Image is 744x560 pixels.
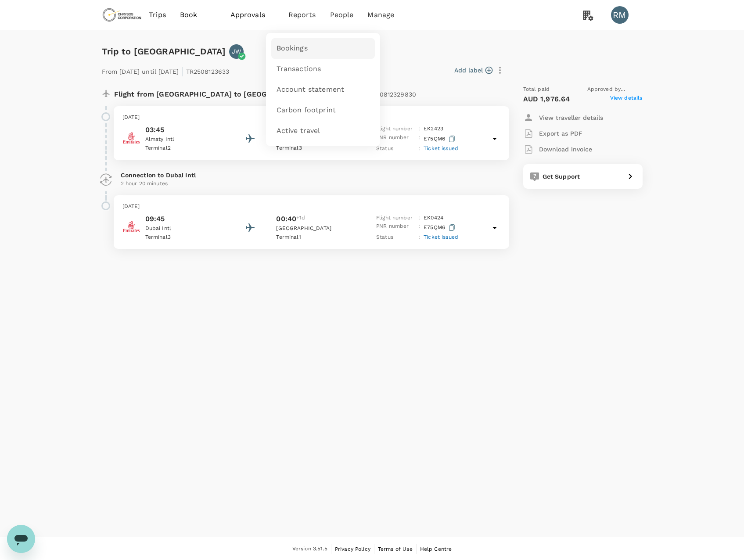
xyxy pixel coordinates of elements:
[276,233,355,242] p: Terminal 1
[230,10,274,20] span: Approvals
[418,222,420,233] p: :
[523,85,550,94] span: Total paid
[611,6,629,24] div: RM
[378,544,413,554] a: Terms of Use
[420,544,452,554] a: Help Centre
[424,222,457,233] p: E75QM6
[271,59,375,79] a: Transactions
[539,145,592,154] p: Download invoice
[335,544,370,554] a: Privacy Policy
[271,121,375,141] a: Active travel
[367,10,394,20] span: Manage
[122,113,500,122] p: [DATE]
[424,145,458,151] span: Ticket issued
[292,545,327,553] span: Version 3.51.5
[296,214,305,224] span: +1d
[277,126,320,136] span: Active travel
[114,85,417,101] p: Flight from [GEOGRAPHIC_DATA] to [GEOGRAPHIC_DATA] (oneway)
[102,44,226,58] h6: Trip to [GEOGRAPHIC_DATA]
[145,144,224,153] p: Terminal 2
[271,38,375,59] a: Bookings
[539,113,603,122] p: View traveller details
[376,144,415,153] p: Status
[424,234,458,240] span: Ticket issued
[149,10,166,20] span: Trips
[180,10,198,20] span: Book
[145,214,224,224] p: 09:45
[543,173,580,180] span: Get Support
[587,85,643,94] span: Approved by
[276,224,355,233] p: [GEOGRAPHIC_DATA]
[288,10,316,20] span: Reports
[277,105,336,115] span: Carbon footprint
[122,218,140,235] img: Emirates
[145,233,224,242] p: Terminal 3
[376,133,415,144] p: PNR number
[418,214,420,223] p: :
[424,133,457,144] p: E75QM6
[122,129,140,147] img: Emirates
[276,214,296,224] p: 00:40
[418,125,420,133] p: :
[376,222,415,233] p: PNR number
[376,125,415,133] p: Flight number
[181,65,183,77] span: |
[335,546,370,552] span: Privacy Policy
[378,546,413,552] span: Terms of Use
[454,66,492,75] button: Add label
[102,62,230,78] p: From [DATE] until [DATE] TR2508123633
[7,525,35,553] iframe: Button to launch messaging window
[330,10,354,20] span: People
[376,214,415,223] p: Flight number
[271,79,375,100] a: Account statement
[523,126,582,141] button: Export as PDF
[418,233,420,242] p: :
[418,144,420,153] p: :
[276,144,355,153] p: Terminal 3
[424,125,443,133] p: EK 2423
[277,43,308,54] span: Bookings
[121,171,502,179] p: Connection to Dubai Intl
[539,129,582,138] p: Export as PDF
[145,135,224,144] p: Almaty Intl
[523,110,603,126] button: View traveller details
[145,125,224,135] p: 03:45
[277,85,345,95] span: Account statement
[424,214,443,223] p: EK 0424
[232,47,241,56] p: JW
[271,100,375,121] a: Carbon footprint
[523,141,592,157] button: Download invoice
[145,224,224,233] p: Dubai Intl
[376,233,415,242] p: Status
[122,202,500,211] p: [DATE]
[121,179,502,188] p: 2 hour 20 minutes
[418,133,420,144] p: :
[420,546,452,552] span: Help Centre
[610,94,643,104] span: View details
[361,91,416,98] span: A20250812329830
[277,64,321,74] span: Transactions
[102,5,142,25] img: Chrysos Corporation
[523,94,570,104] p: AUD 1,976.64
